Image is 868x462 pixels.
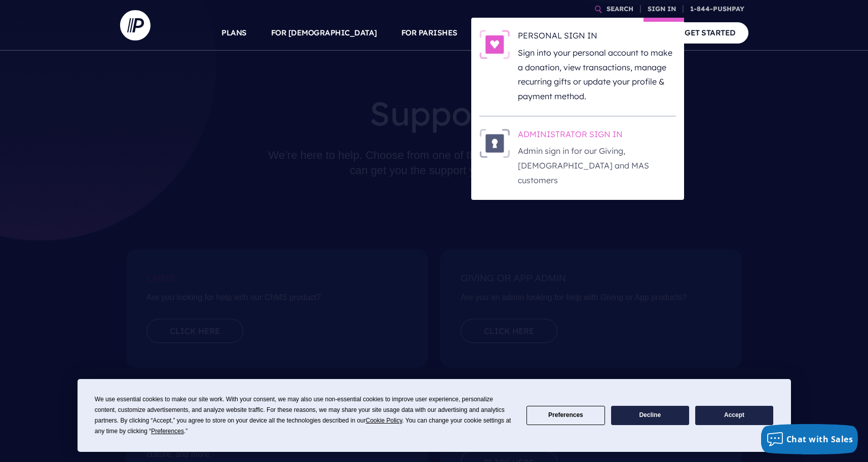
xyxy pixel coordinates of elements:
[551,15,586,51] a: EXPLORE
[271,15,377,51] a: FOR [DEMOGRAPHIC_DATA]
[366,417,402,424] span: Cookie Policy
[482,15,527,51] a: SOLUTIONS
[526,406,605,426] button: Preferences
[95,394,514,437] div: We use essential cookies to make our site work. With your consent, we may also use non-essential ...
[479,30,676,104] a: PERSONAL SIGN IN - Illustration PERSONAL SIGN IN Sign into your personal account to make a donati...
[672,22,748,43] a: GET STARTED
[518,46,676,104] p: Sign into your personal account to make a donation, view transactions, manage recurring gifts or ...
[695,406,773,426] button: Accept
[479,129,676,188] a: ADMINISTRATOR SIGN IN - Illustration ADMINISTRATOR SIGN IN Admin sign in for our Giving, [DEMOGRA...
[479,129,510,158] img: ADMINISTRATOR SIGN IN - Illustration
[611,15,648,51] a: COMPANY
[78,379,791,452] div: Cookie Consent Prompt
[761,424,858,454] button: Chat with Sales
[518,129,676,144] h6: ADMINISTRATOR SIGN IN
[221,15,247,51] a: PLANS
[611,406,689,426] button: Decline
[401,15,458,51] a: FOR PARISHES
[479,30,510,59] img: PERSONAL SIGN IN - Illustration
[151,428,184,435] span: Preferences
[786,434,853,445] span: Chat with Sales
[518,144,676,187] p: Admin sign in for our Giving, [DEMOGRAPHIC_DATA] and MAS customers
[518,30,676,45] h6: PERSONAL SIGN IN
